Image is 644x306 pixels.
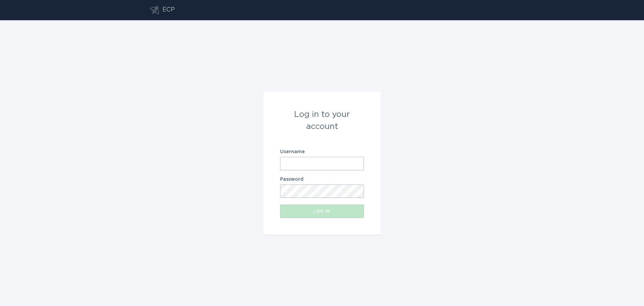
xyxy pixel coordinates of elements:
label: Username [280,149,364,154]
div: Log in [283,209,361,213]
button: Go to dashboard [150,6,159,14]
label: Password [280,177,364,182]
div: Log in to your account [280,108,364,133]
div: ECP [162,6,175,14]
button: Log in [280,205,364,218]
